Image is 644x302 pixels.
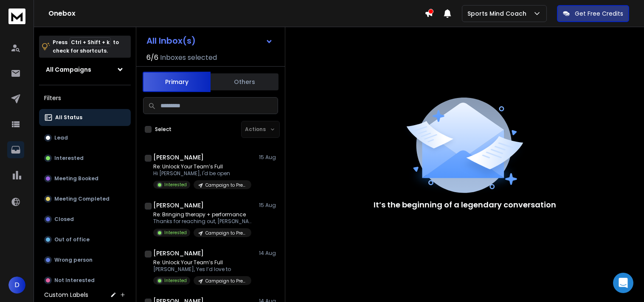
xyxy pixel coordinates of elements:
[153,211,255,218] p: Re: Bringing therapy + performance
[153,153,204,162] h1: [PERSON_NAME]
[146,53,158,63] span: 6 / 6
[39,231,131,248] button: Out of office
[54,277,95,284] p: Not Interested
[54,216,74,223] p: Closed
[143,72,211,92] button: Primary
[153,170,251,177] p: Hi [PERSON_NAME], I'd be open
[259,250,278,257] p: 14 Aug
[613,273,633,293] div: Open Intercom Messenger
[205,182,246,188] p: Campaign to Previous Prospects
[39,170,131,187] button: Meeting Booked
[39,252,131,268] button: Wrong person
[259,154,278,161] p: 15 Aug
[164,182,187,188] p: Interested
[557,5,629,22] button: Get Free Credits
[146,36,196,45] h1: All Inbox(s)
[153,259,251,266] p: Re: Unlock Your Team’s Full
[8,277,25,294] button: D
[205,278,246,284] p: Campaign to Previous Prospects
[575,9,623,18] p: Get Free Credits
[155,126,172,133] label: Select
[153,163,251,170] p: Re: Unlock Your Team’s Full
[48,8,425,19] h1: Onebox
[54,236,90,243] p: Out of office
[39,190,131,207] button: Meeting Completed
[374,199,556,211] p: It’s the beginning of a legendary conversation
[164,229,187,236] p: Interested
[54,257,93,263] p: Wrong person
[39,150,131,167] button: Interested
[54,196,110,202] p: Meeting Completed
[39,92,131,104] h3: Filters
[153,266,251,273] p: [PERSON_NAME], Yes I’d love to
[160,53,217,63] h3: Inboxes selected
[39,109,131,126] button: All Status
[53,38,119,55] p: Press to check for shortcuts.
[467,9,530,18] p: Sports Mind Coach
[8,8,25,24] img: logo
[39,129,131,146] button: Lead
[164,277,187,284] p: Interested
[46,65,91,74] h1: All Campaigns
[211,73,278,91] button: Others
[70,37,111,47] span: Ctrl + Shift + k
[205,230,246,236] p: Campaign to Previous Prospects(Employee's)
[54,134,68,141] p: Lead
[39,211,131,228] button: Closed
[259,202,278,209] p: 15 Aug
[140,32,280,49] button: All Inbox(s)
[55,114,82,121] p: All Status
[39,61,131,78] button: All Campaigns
[153,249,204,257] h1: [PERSON_NAME]
[153,201,204,210] h1: [PERSON_NAME]
[39,272,131,289] button: Not Interested
[54,175,98,182] p: Meeting Booked
[44,291,88,299] h3: Custom Labels
[54,155,84,162] p: Interested
[153,218,255,225] p: Thanks for reaching out, [PERSON_NAME].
